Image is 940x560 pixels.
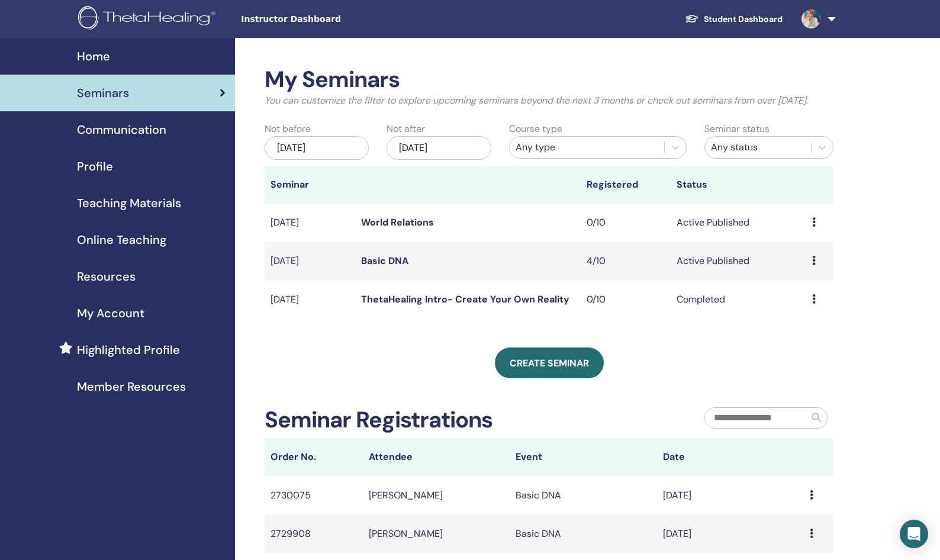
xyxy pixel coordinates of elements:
th: Seminar [265,166,355,204]
td: [DATE] [657,514,804,553]
td: Active Published [671,242,806,281]
td: [DATE] [265,242,355,281]
span: My Account [77,304,144,322]
span: Teaching Materials [77,194,181,212]
td: 4/10 [581,242,671,281]
div: Open Intercom Messenger [900,520,928,548]
th: Registered [581,166,671,204]
span: Resources [77,268,136,285]
td: [PERSON_NAME] [363,514,510,553]
td: 2730075 [265,476,363,514]
td: [DATE] [657,476,804,514]
img: default.jpg [801,9,820,28]
span: Seminars [77,84,129,102]
h2: Seminar Registrations [265,407,492,434]
td: 2729908 [265,514,363,553]
div: Any status [711,140,805,155]
span: Home [77,47,110,65]
td: Basic DNA [510,476,657,514]
a: Student Dashboard [675,8,792,30]
td: 0/10 [581,281,671,319]
div: [DATE] [265,136,369,160]
span: Highlighted Profile [77,341,180,359]
img: graduation-cap-white.svg [685,14,699,24]
span: Profile [77,157,113,175]
td: [PERSON_NAME] [363,476,510,514]
a: Create seminar [495,347,604,378]
div: [DATE] [387,136,491,160]
th: Status [671,166,806,204]
span: Create seminar [510,357,589,369]
h2: My Seminars [265,66,833,94]
td: Completed [671,281,806,319]
span: Member Resources [77,378,186,395]
a: World Relations [361,216,434,228]
label: Not after [387,122,425,136]
td: Basic DNA [510,514,657,553]
label: Course type [509,122,562,136]
p: You can customize the filter to explore upcoming seminars beyond the next 3 months or check out s... [265,94,833,108]
th: Order No. [265,438,363,476]
img: logo.png [78,6,220,33]
th: Attendee [363,438,510,476]
label: Not before [265,122,311,136]
div: Any type [516,140,658,155]
th: Date [657,438,804,476]
td: [DATE] [265,281,355,319]
a: ThetaHealing Intro- Create Your Own Reality [361,293,569,305]
span: Online Teaching [77,231,166,249]
span: Instructor Dashboard [241,13,419,25]
label: Seminar status [704,122,770,136]
th: Event [510,438,657,476]
td: [DATE] [265,204,355,242]
td: Active Published [671,204,806,242]
span: Communication [77,121,166,139]
a: Basic DNA [361,255,408,267]
td: 0/10 [581,204,671,242]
